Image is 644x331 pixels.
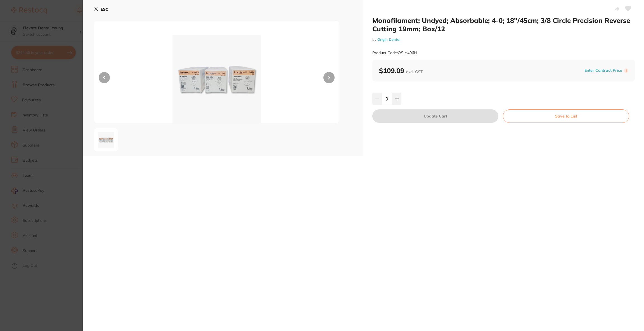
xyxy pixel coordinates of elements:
[101,7,108,12] b: ESC
[406,69,423,74] span: excl. GST
[96,130,116,150] img: b3MteTQ5N24tanBn
[377,37,400,42] a: Origin Dental
[583,68,624,73] button: Enter Contract Price
[372,51,417,55] small: Product Code: OS-Y496N
[94,4,108,14] button: ESC
[372,16,635,33] h2: Monofilament; Undyed; Absorbable; 4-0; 18″/45cm; 3/8 Circle Precision Reverse Cutting 19mm; Box/12
[503,109,629,123] button: Save to List
[372,37,635,42] small: by
[624,68,628,73] label: i
[143,35,290,123] img: b3MteTQ5N24tanBn
[379,66,423,75] b: $109.09
[372,109,498,123] button: Update Cart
